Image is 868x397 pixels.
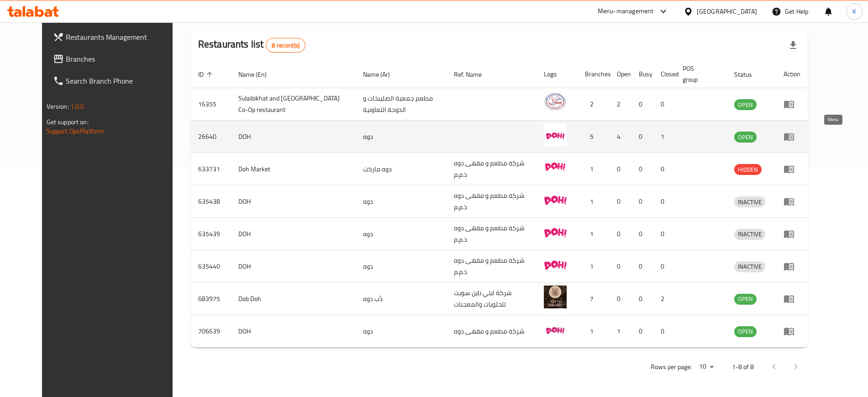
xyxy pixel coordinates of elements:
img: DOH [544,188,567,211]
td: 1 [653,121,675,153]
span: Ref. Name [454,69,494,80]
td: 0 [631,315,653,348]
td: شركة مطعم و مقهى دوه ذ.م.م [447,185,537,218]
td: DOH [231,185,356,218]
td: 16355 [191,88,231,121]
td: 2 [578,88,610,121]
div: Menu [784,326,800,337]
div: Menu-management [598,6,654,17]
p: Rows per page: [651,361,692,373]
td: 0 [653,218,675,250]
td: 633731 [191,153,231,185]
div: Rows per page: [695,360,717,374]
td: 0 [610,250,631,283]
th: Action [776,60,808,88]
td: 26640 [191,121,231,153]
span: Branches [66,53,179,64]
td: شركة مطعم و مقهى دوه ذ.م.م [447,153,537,185]
td: DOH [231,218,356,250]
span: HIDDEN [734,164,762,175]
td: دوه [356,121,447,153]
a: Search Branch Phone [46,70,187,92]
a: Branches [46,48,187,70]
td: 1 [578,218,610,250]
td: 0 [610,185,631,218]
a: Support.OpsPlatform [47,125,105,137]
div: OPEN [734,99,757,110]
td: DOH [231,250,356,283]
td: 0 [610,153,631,185]
td: مطعم جمعية الصليبخات و الدوحة التعاونية [356,88,447,121]
td: 2 [653,283,675,315]
th: Open [610,60,631,88]
td: دوه [356,250,447,283]
h2: Restaurants list [198,37,305,53]
td: Dob Doh [231,283,356,315]
div: Export file [782,34,804,56]
td: 2 [610,88,631,121]
a: Restaurants Management [46,26,187,48]
div: Menu [784,99,800,110]
td: 1 [610,315,631,348]
td: 635440 [191,250,231,283]
td: 7 [578,283,610,315]
td: DOH [231,121,356,153]
div: Menu [784,293,800,304]
td: دوه [356,315,447,348]
td: 635438 [191,185,231,218]
td: 0 [610,283,631,315]
td: 706639 [191,315,231,348]
td: Sulaibikhat and [GEOGRAPHIC_DATA] Co-Op restaurant [231,88,356,121]
td: 1 [578,153,610,185]
td: 635439 [191,218,231,250]
span: INACTIVE [734,261,765,272]
th: Closed [653,60,675,88]
td: 0 [631,218,653,250]
p: 1-8 of 8 [732,361,754,373]
span: OPEN [734,100,757,110]
td: 0 [631,283,653,315]
span: K [852,6,856,16]
span: INACTIVE [734,229,765,239]
td: 0 [610,218,631,250]
img: DOH [544,123,567,146]
td: 0 [653,250,675,283]
th: Logo [537,60,578,88]
span: Version: [47,101,69,112]
td: 0 [653,185,675,218]
span: Get support on: [47,116,89,128]
div: OPEN [734,326,757,337]
span: ID [198,69,216,80]
td: 0 [653,153,675,185]
span: Search Branch Phone [66,75,179,86]
td: 0 [631,153,653,185]
div: Menu [784,261,800,272]
div: INACTIVE [734,196,765,207]
td: 0 [653,315,675,348]
td: شركة مطعم و مقهى دوه ذ.م.م [447,218,537,250]
td: 1 [578,185,610,218]
td: 0 [631,250,653,283]
img: Doh Market [544,156,567,179]
span: Status [734,69,764,80]
div: Menu [784,228,800,239]
span: OPEN [734,326,757,337]
div: Total records count [266,38,305,53]
span: Restaurants Management [66,32,179,42]
td: 0 [631,121,653,153]
span: INACTIVE [734,197,765,207]
img: Sulaibikhat and Doha Co-Op restaurant [544,91,567,114]
td: 4 [610,121,631,153]
span: Name (En) [238,69,279,80]
div: OPEN [734,294,757,305]
td: 0 [653,88,675,121]
th: Branches [578,60,610,88]
td: 0 [631,88,653,121]
td: 1 [578,315,610,348]
span: OPEN [734,132,757,143]
td: 0 [631,185,653,218]
td: Doh Market [231,153,356,185]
